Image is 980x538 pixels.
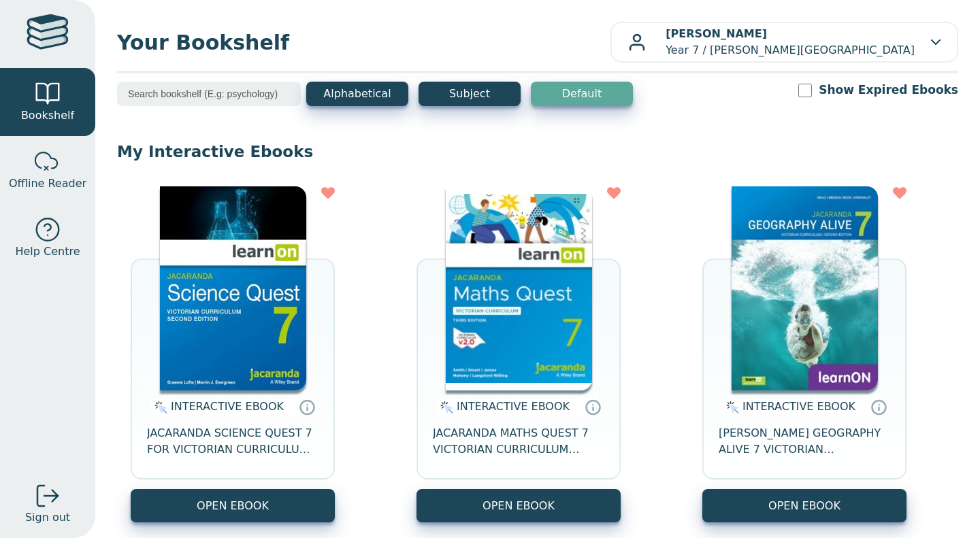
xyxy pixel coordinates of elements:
[436,399,453,416] img: interactive.svg
[299,399,315,415] a: Interactive eBooks are accessed online via the publisher’s portal. They contain interactive resou...
[719,425,890,458] span: [PERSON_NAME] GEOGRAPHY ALIVE 7 VICTORIAN CURRICULUM LEARNON EBOOK 2E
[666,26,915,58] p: Year 7 / [PERSON_NAME][GEOGRAPHIC_DATA]
[117,27,610,58] span: Your Bookshelf
[610,22,958,63] button: [PERSON_NAME]Year 7 / [PERSON_NAME][GEOGRAPHIC_DATA]
[722,399,739,416] img: interactive.svg
[25,509,70,526] span: Sign out
[160,186,306,390] img: 329c5ec2-5188-ea11-a992-0272d098c78b.jpg
[742,400,855,413] span: INTERACTIVE EBOOK
[446,186,592,390] img: b87b3e28-4171-4aeb-a345-7fa4fe4e6e25.jpg
[150,399,167,416] img: interactive.svg
[117,82,301,106] input: Search bookshelf (E.g: psychology)
[147,425,318,458] span: JACARANDA SCIENCE QUEST 7 FOR VICTORIAN CURRICULUM LEARNON 2E EBOOK
[419,82,521,106] button: Subject
[117,141,958,162] p: My Interactive Ebooks
[171,400,284,413] span: INTERACTIVE EBOOK
[531,82,633,106] button: Default
[416,489,621,522] button: OPEN EBOOK
[732,186,878,390] img: cc9fd0c4-7e91-e911-a97e-0272d098c78b.jpg
[870,399,887,415] a: Interactive eBooks are accessed online via the publisher’s portal. They contain interactive resou...
[131,489,335,522] button: OPEN EBOOK
[15,243,80,260] span: Help Centre
[585,399,601,415] a: Interactive eBooks are accessed online via the publisher’s portal. They contain interactive resou...
[666,27,767,40] b: [PERSON_NAME]
[819,82,958,99] label: Show Expired Ebooks
[457,400,570,413] span: INTERACTIVE EBOOK
[702,489,906,522] button: OPEN EBOOK
[306,82,408,106] button: Alphabetical
[433,425,604,458] span: JACARANDA MATHS QUEST 7 VICTORIAN CURRICULUM LEARNON EBOOK 3E
[21,107,74,124] span: Bookshelf
[9,175,86,192] span: Offline Reader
